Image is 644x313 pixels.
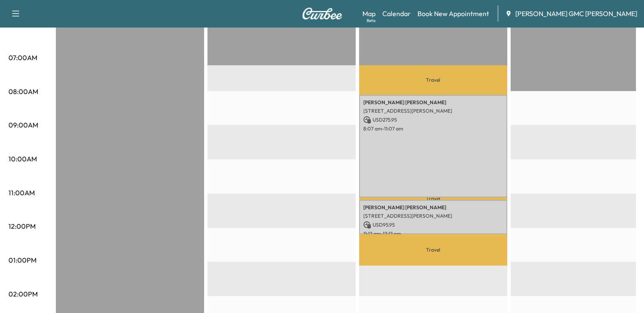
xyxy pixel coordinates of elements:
[382,8,411,19] a: Calendar
[8,188,35,198] p: 11:00AM
[363,230,503,237] p: 11:12 am - 12:12 pm
[359,65,507,95] p: Travel
[417,8,489,19] a: Book New Appointment
[359,197,507,200] p: Travel
[363,213,503,219] p: [STREET_ADDRESS][PERSON_NAME]
[302,8,343,19] img: Curbee Logo
[8,154,37,164] p: 10:00AM
[363,204,503,211] p: [PERSON_NAME] [PERSON_NAME]
[8,120,38,130] p: 09:00AM
[8,86,38,97] p: 08:00AM
[515,8,637,19] span: [PERSON_NAME] GMC [PERSON_NAME]
[8,289,38,299] p: 02:00PM
[8,221,36,231] p: 12:00PM
[363,116,503,124] p: USD 275.95
[362,8,376,19] a: MapBeta
[363,108,503,114] p: [STREET_ADDRESS][PERSON_NAME]
[363,99,503,106] p: [PERSON_NAME] [PERSON_NAME]
[8,255,36,265] p: 01:00PM
[367,17,376,24] div: Beta
[359,234,507,266] p: Travel
[363,125,503,132] p: 8:07 am - 11:07 am
[363,221,503,229] p: USD 95.95
[8,53,37,63] p: 07:00AM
